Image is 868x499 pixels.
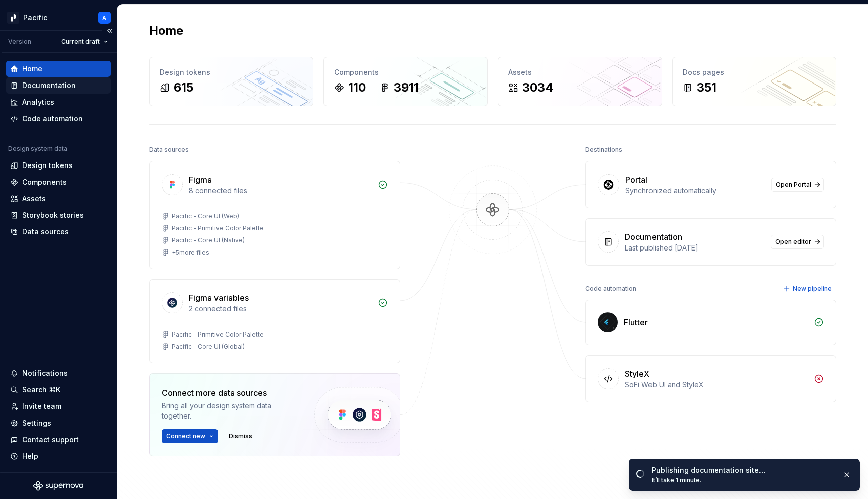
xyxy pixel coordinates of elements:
[323,57,488,106] a: Components1103911
[6,382,111,398] button: Search ⌘K
[22,97,54,107] div: Analytics
[6,94,111,110] a: Analytics
[6,174,111,190] a: Components
[22,64,42,74] div: Home
[7,12,19,24] img: 8d0dbd7b-a897-4c39-8ca0-62fbda938e11.png
[22,194,46,204] div: Assets
[6,207,111,223] a: Storybook stories
[780,282,836,296] button: New pipeline
[166,432,205,440] span: Connect new
[149,23,183,39] h2: Home
[189,174,212,186] div: Figma
[625,174,647,186] div: Portal
[102,14,106,22] div: A
[22,368,68,378] div: Notifications
[2,7,115,28] button: PacificA
[771,178,824,192] a: Open Portal
[102,24,117,38] button: Collapse sidebar
[585,143,622,157] div: Destinations
[22,435,79,445] div: Contact support
[149,161,400,269] a: Figma8 connected filesPacific - Core UI (Web)Pacific - Primitive Color PalettePacific - Core UI (...
[22,210,84,220] div: Storybook stories
[6,111,111,127] a: Code automation
[57,35,113,49] button: Current draft
[22,451,38,461] div: Help
[22,177,67,187] div: Components
[61,38,100,46] span: Current draft
[6,224,111,240] a: Data sources
[149,143,189,157] div: Data sources
[172,212,239,220] div: Pacific - Core UI (Web)
[776,181,811,189] span: Open Portal
[508,67,652,77] div: Assets
[394,79,419,96] div: 3911
[498,57,662,106] a: Assets3034
[625,243,765,253] div: Last published [DATE]
[162,401,297,421] div: Bring all your design system data together.
[771,235,824,249] a: Open editor
[6,61,111,77] a: Home
[672,57,836,106] a: Docs pages351
[6,398,111,414] a: Invite team
[172,224,264,232] div: Pacific - Primitive Color Palette
[229,432,252,440] span: Dismiss
[6,432,111,448] button: Contact support
[8,145,67,153] div: Design system data
[22,385,60,395] div: Search ⌘K
[172,236,245,244] div: Pacific - Core UI (Native)
[22,160,73,171] div: Design tokens
[6,191,111,207] a: Assets
[172,330,264,339] div: Pacific - Primitive Color Palette
[162,429,218,443] button: Connect new
[23,13,47,23] div: Pacific
[172,248,209,257] div: + 5 more files
[189,186,372,196] div: 8 connected files
[22,80,76,91] div: Documentation
[652,476,834,484] div: It’ll take 1 minute.
[22,401,61,411] div: Invite team
[22,418,51,428] div: Settings
[6,415,111,431] a: Settings
[624,316,648,328] div: Flutter
[189,292,249,304] div: Figma variables
[522,79,554,96] div: 3034
[625,186,765,196] div: Synchronized automatically
[149,279,400,363] a: Figma variables2 connected filesPacific - Primitive Color PalettePacific - Core UI (Global)
[174,79,193,96] div: 615
[775,238,811,246] span: Open editor
[160,67,303,77] div: Design tokens
[652,465,834,475] div: Publishing documentation site…
[22,227,69,237] div: Data sources
[8,38,31,46] div: Version
[697,79,716,96] div: 351
[585,282,636,296] div: Code automation
[172,343,245,351] div: Pacific - Core UI (Global)
[189,304,372,314] div: 2 connected files
[334,67,477,77] div: Components
[149,57,313,106] a: Design tokens615
[22,114,83,124] div: Code automation
[348,79,366,96] div: 110
[793,285,832,293] span: New pipeline
[224,429,257,443] button: Dismiss
[6,448,111,464] button: Help
[625,380,808,390] div: SoFi Web UI and StyleX
[625,231,682,243] div: Documentation
[6,77,111,94] a: Documentation
[6,365,111,381] button: Notifications
[683,67,826,77] div: Docs pages
[6,157,111,174] a: Design tokens
[162,387,297,399] div: Connect more data sources
[625,368,649,380] div: StyleX
[33,481,83,491] svg: Supernova Logo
